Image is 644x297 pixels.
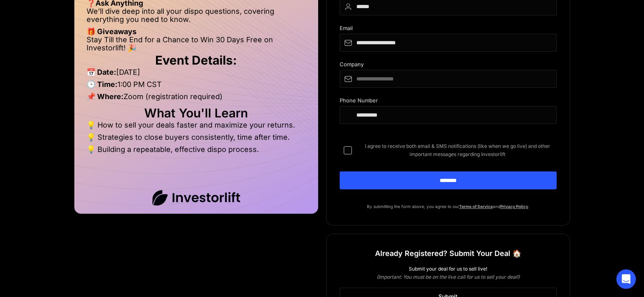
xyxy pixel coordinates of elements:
[459,204,493,209] a: Terms of Service
[87,121,306,133] li: 💡 How to sell your deals faster and maximize your returns.
[87,27,137,36] strong: 🎁 Giveaways
[87,93,306,105] li: Zoom (registration required)
[87,68,116,76] strong: 📅 Date:
[377,274,520,280] em: (Important: You must be on the live call for us to sell your deal!)
[358,142,557,158] span: I agree to receive both email & SMS notifications (like when we go live) and other important mess...
[616,269,636,289] div: Open Intercom Messenger
[340,265,557,273] div: Submit your deal for us to sell live!
[87,68,306,80] li: [DATE]
[87,7,306,28] li: We’ll dive deep into all your dispo questions, covering everything you need to know.
[340,25,557,34] div: Email
[87,133,306,145] li: 💡 Strategies to close buyers consistently, time after time.
[87,92,124,101] strong: 📌 Where:
[340,202,557,210] p: By submitting the form above, you agree to our and .
[87,80,117,89] strong: 🕒 Time:
[87,145,306,154] li: 💡 Building a repeatable, effective dispo process.
[500,204,528,209] a: Privacy Policy
[87,80,306,93] li: 1:00 PM CST
[340,98,557,106] div: Phone Number
[87,36,306,52] li: Stay Till the End for a Chance to Win 30 Days Free on Investorlift! 🎉
[87,109,306,117] h2: What You'll Learn
[155,53,237,67] strong: Event Details:
[375,246,521,261] h1: Already Registered? Submit Your Deal 🏠
[340,61,557,70] div: Company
